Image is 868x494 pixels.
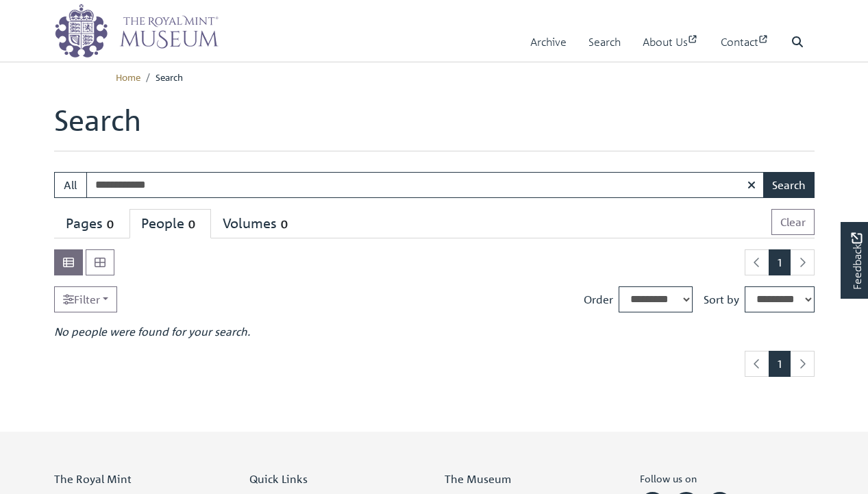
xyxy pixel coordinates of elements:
nav: pagination [739,249,815,275]
span: 0 [103,217,118,232]
h1: Search [54,103,815,151]
h6: Follow us on [640,473,815,490]
span: 0 [184,217,199,232]
span: The Museum [445,472,511,486]
span: Search [156,71,183,83]
li: Previous page [745,249,769,275]
a: Home [116,71,140,83]
a: Would you like to provide feedback? [841,222,868,299]
button: Clear [771,209,815,235]
em: No people were found for your search. [54,325,250,338]
div: People [141,215,199,232]
span: Goto page 1 [769,351,791,377]
div: Volumes [223,215,292,232]
button: All [54,172,87,198]
span: 0 [277,217,292,232]
span: Quick Links [249,472,308,486]
span: Goto page 1 [769,249,791,275]
a: Archive [530,23,567,62]
span: Feedback [848,233,865,290]
div: Pages [66,215,118,232]
nav: pagination [739,351,815,377]
a: About Us [643,23,699,62]
img: logo_wide.png [54,3,219,58]
label: Order [584,291,613,308]
button: Search [763,172,815,198]
input: Enter one or more search terms... [86,172,765,198]
span: The Royal Mint [54,472,132,486]
a: Contact [721,23,769,62]
a: Filter [54,286,117,312]
li: Previous page [745,351,769,377]
a: Search [588,23,621,62]
label: Sort by [704,291,739,308]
